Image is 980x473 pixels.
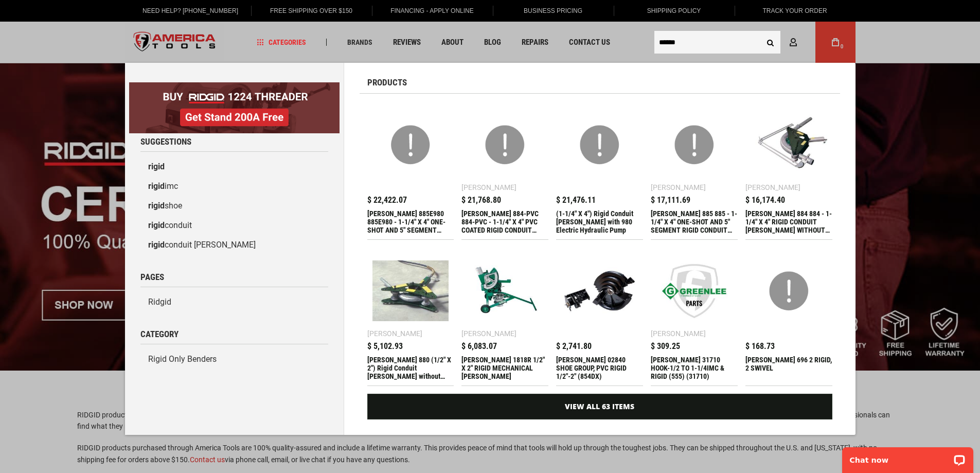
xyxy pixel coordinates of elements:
[556,248,643,386] a: GREENLEE 02840 SHOE GROUP, PVC RIGID 1/2 $ 2,741.80 [PERSON_NAME] 02840 SHOE GROUP, PVC RIGID 1/2...
[651,101,738,239] a: GREENLEE 885 885 - 1-1/4 [PERSON_NAME] $ 17,111.69 [PERSON_NAME] 885 885 - 1-1/4" X 4" ONE-SHOT A...
[461,209,548,234] div: GREENLEE 884-PVC 884-PVC - 1-1/4
[751,107,827,183] img: GREENLEE 884 884 - 1-1/4
[140,273,164,282] span: Pages
[148,162,165,171] b: rigid
[556,356,643,380] div: GREENLEE 02840 SHOE GROUP, PVC RIGID 1/2
[835,441,980,473] iframe: LiveChat chat widget
[148,181,165,191] b: rigid
[140,157,328,177] a: rigid
[367,394,832,419] a: View All 63 Items
[556,209,643,234] div: (1-1/4
[257,39,306,46] span: Categories
[148,220,165,230] b: rigid
[556,196,596,204] span: $ 21,476.11
[761,32,780,52] button: Search
[745,356,832,380] div: GREENLEE 696 2 RIGID, 2 SWIVEL
[656,107,733,183] img: GREENLEE 885 885 - 1-1/4
[252,36,311,49] a: Categories
[556,101,643,239] a: (1-1/4 $ 21,476.11 (1-1/4" X 4") Rigid Conduit [PERSON_NAME] with 980 Electric Hydraulic Pump
[343,36,377,49] a: Brands
[140,292,328,312] a: Ridgid
[651,248,738,386] a: Greenlee 31710 HOOK-1/2 TO 1-1/4IMC & RIGID (555) (31710) [PERSON_NAME] $ 309.25 [PERSON_NAME] 31...
[745,101,832,239] a: GREENLEE 884 884 - 1-1/4 [PERSON_NAME] $ 16,174.40 [PERSON_NAME] 884 884 - 1-1/4" X 4" RIGID COND...
[461,248,548,386] a: GREENLEE 1818R 1/2 [PERSON_NAME] $ 6,083.07 [PERSON_NAME] 1818R 1/2" X 2" RIGID MECHANICAL [PERSO...
[347,39,372,46] span: Brands
[140,177,328,196] a: rigidimc
[461,342,497,351] span: $ 6,083.07
[745,248,832,386] a: GREENLEE 696 2 RIGID, 2 SWIVEL $ 168.73 [PERSON_NAME] 696 2 RIGID, 2 SWIVEL
[148,240,165,250] b: rigid
[467,253,543,329] img: GREENLEE 1818R 1/2
[651,330,706,337] div: [PERSON_NAME]
[129,82,340,133] img: BOGO: Buy RIDGID® 1224 Threader, Get Stand 200A Free!
[651,342,680,351] span: $ 309.25
[561,107,638,183] img: (1-1/4
[467,107,543,183] img: GREENLEE 884-PVC 884-PVC - 1-1/4
[556,342,592,351] span: $ 2,741.80
[745,342,775,351] span: $ 168.73
[745,184,800,191] div: [PERSON_NAME]
[367,209,454,234] div: GREENLEE 885E980 885E980 - 1-1/4
[461,184,516,191] div: [PERSON_NAME]
[367,356,454,380] div: GREENLEE 880 (1/2
[745,196,785,204] span: $ 16,174.40
[367,248,454,386] a: GREENLEE 880 (1/2 [PERSON_NAME] $ 5,102.93 [PERSON_NAME] 880 (1/2" X 2") Rigid Conduit [PERSON_NA...
[651,209,738,234] div: GREENLEE 885 885 - 1-1/4
[140,216,328,235] a: rigidconduit
[751,253,827,329] img: GREENLEE 696 2 RIGID, 2 SWIVEL
[461,356,548,380] div: GREENLEE 1818R 1/2
[367,78,407,87] span: Products
[140,196,328,216] a: rigidshoe
[367,196,407,204] span: $ 22,422.07
[461,196,501,204] span: $ 21,768.80
[461,330,516,337] div: [PERSON_NAME]
[651,184,706,191] div: [PERSON_NAME]
[372,107,449,183] img: GREENLEE 885E980 885E980 - 1-1/4
[367,330,422,337] div: [PERSON_NAME]
[561,253,638,329] img: GREENLEE 02840 SHOE GROUP, PVC RIGID 1/2
[140,349,328,369] a: Rigid Only Benders
[651,196,690,204] span: $ 17,111.69
[367,101,454,239] a: GREENLEE 885E980 885E980 - 1-1/4 $ 22,422.07 [PERSON_NAME] 885E980 885E980 - 1-1/4" X 4" ONE-SHOT...
[372,253,449,329] img: GREENLEE 880 (1/2
[148,201,165,211] b: rigid
[140,235,328,255] a: rigidconduit [PERSON_NAME]
[651,356,738,380] div: Greenlee 31710 HOOK-1/2 TO 1-1/4IMC & RIGID (555) (31710)
[367,342,403,351] span: $ 5,102.93
[140,330,179,339] span: Category
[461,101,548,239] a: GREENLEE 884-PVC 884-PVC - 1-1/4 [PERSON_NAME] $ 21,768.80 [PERSON_NAME] 884-PVC 884-PVC - 1-1/4"...
[140,137,191,146] span: Suggestions
[129,82,340,90] a: BOGO: Buy RIDGID® 1224 Threader, Get Stand 200A Free!
[745,209,832,234] div: GREENLEE 884 884 - 1-1/4
[656,253,733,329] img: Greenlee 31710 HOOK-1/2 TO 1-1/4IMC & RIGID (555) (31710)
